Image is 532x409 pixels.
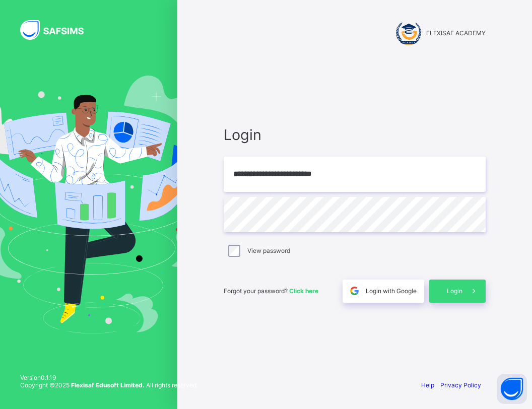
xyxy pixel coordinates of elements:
[71,381,145,389] strong: Flexisaf Edusoft Limited.
[447,287,462,295] span: Login
[289,287,318,295] a: Click here
[366,287,417,295] span: Login with Google
[440,381,481,389] a: Privacy Policy
[224,287,318,295] span: Forgot your password?
[247,247,290,254] label: View password
[497,374,527,404] button: Open asap
[224,126,486,144] span: Login
[20,381,198,389] span: Copyright © 2025 All rights reserved.
[349,285,360,297] img: google.396cfc9801f0270233282035f929180a.svg
[20,20,96,40] img: SAFSIMS Logo
[421,381,434,389] a: Help
[20,374,198,381] span: Version 0.1.19
[426,29,486,37] span: FLEXISAF ACADEMY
